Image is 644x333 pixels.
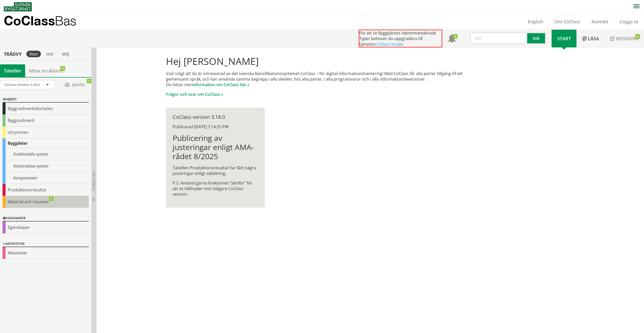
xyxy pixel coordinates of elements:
p: CoClass [4,18,76,24]
span: Notifikationer [448,35,456,43]
input: Sök [470,32,527,44]
a: Redigera [605,30,644,47]
a: CoClass Studio [375,41,403,47]
div: Publicerad [DATE] 3:14:25 PM [173,124,258,129]
div: stor [43,51,57,57]
div: Funktionella system [3,148,89,160]
span: Läsa [588,35,599,42]
p: Tabellen Produktionsresultat har fått några justeringar enligt validering. [173,165,258,176]
a: Logga ut [614,18,644,25]
div: Material och resurser [3,196,89,208]
div: CoClass version 3.18.0 [173,114,258,120]
div: Utrymmen [3,126,89,138]
img: Svensk Byggtjänst [4,2,32,11]
span: Start [557,35,571,42]
div: Byggnadsverkskomplex [3,103,89,115]
div: Produktionsresultat [3,184,89,196]
div: Egenskaper [3,221,89,233]
div: Byggnadsverk [3,115,89,126]
div: Objekt [3,97,89,103]
span: Bas [55,13,76,28]
a: information om CoClass här » [192,82,250,87]
a: Kontakt [586,18,614,25]
a: CoClassBas [4,14,87,29]
span: Redigera [616,35,638,42]
div: Konstruktiva system [3,160,89,172]
a: Läsa [576,30,605,47]
span: CoClass Version 3.18.0 [4,82,40,87]
span: Dölj trädvy [92,171,96,191]
div: Aktiviteter [3,241,89,247]
div: Byggdelar [3,138,89,148]
div: Egenskaper [3,215,89,221]
p: P.S. Använd gärna funktionen ”Jämför” för att se skillnader mot tidigare CoClass version. [173,180,258,197]
a: Frågor och svar om CoClass » [166,91,223,97]
div: Trädvy [1,51,24,57]
a: Start [552,30,576,47]
a: Mina strukturer [25,64,68,77]
div: Aktiviteter [3,247,89,259]
div: dölj [59,51,72,57]
a: Om CoClass [549,18,586,25]
h1: Publicering av justeringar enligt AMA-rådet 8/2025 [173,134,258,161]
div: Komponenter [3,172,89,184]
h1: Hej [PERSON_NAME] [166,55,478,67]
a: English [522,18,549,25]
span: Jämför [60,80,90,89]
div: liten [26,51,41,57]
div: För att se Byggtjänsts rekommenderade Typer behöver du uppgradera till tjänsten [359,30,442,47]
button: Sök [527,32,546,44]
p: Vad roligt att du är intresserad av det svenska klassifikationssystemet CoClass – för digital inf... [166,71,478,87]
